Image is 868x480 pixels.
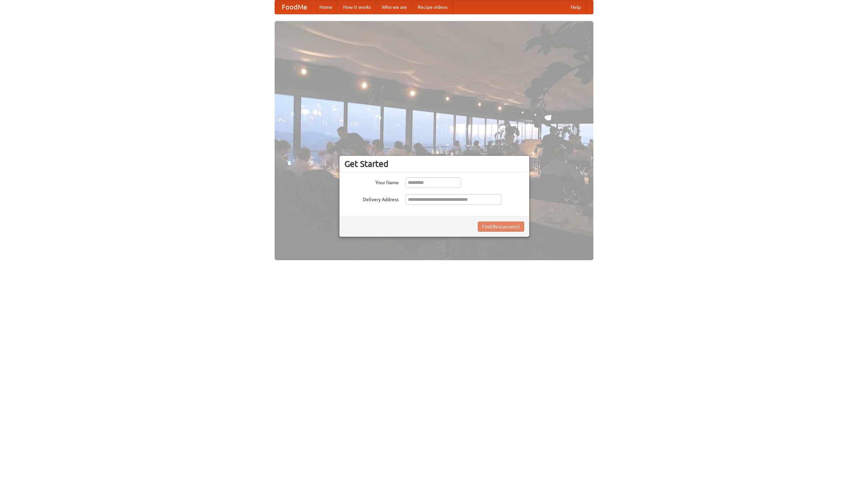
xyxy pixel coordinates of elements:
a: How it works [338,0,376,14]
h3: Get Started [344,159,524,169]
a: Recipe videos [412,0,453,14]
a: FoodMe [275,0,314,14]
button: Find Restaurants! [478,222,524,232]
a: Who we are [376,0,412,14]
label: Delivery Address [344,194,399,203]
a: Help [565,0,586,14]
a: Home [314,0,338,14]
label: Your Name [344,177,399,186]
